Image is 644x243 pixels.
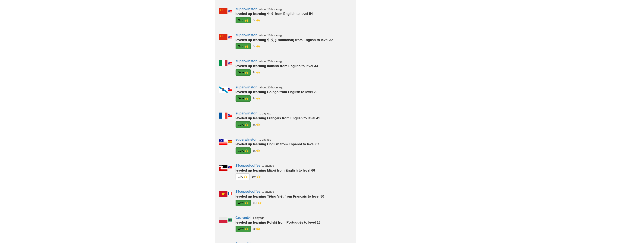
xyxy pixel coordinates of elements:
[262,190,274,193] small: 1 day ago
[259,86,284,89] small: about 20 hours ago
[252,18,260,22] small: a_seal<br />LuciusVorenusX<br />GIlinggalang123<br />CharmingTigress<br />Cezrun64
[236,43,251,49] button: Gave 🙌
[252,71,260,74] small: a_seal<br />GIlinggalang123<br />CharmingTigress<br />LuciusVorenusX
[236,190,260,193] a: 19cupsofcoffee
[236,221,321,224] strong: leveled up learning Polski from Português to level 16
[236,64,318,68] strong: leveled up learning Italiano from English to level 33
[236,173,250,180] button: Give 🙌
[259,60,284,63] small: about 20 hours ago
[236,169,315,172] strong: leveled up learning Māori from English to level 66
[236,147,251,154] button: Gave 🙌
[236,138,258,141] a: superwinston
[236,85,258,89] a: superwinston
[236,226,251,232] button: Gave 🙌
[252,123,260,126] small: a_seal<br />GIlinggalang123<br />LuciusVorenusX<br />CharmingTigress
[236,195,324,198] strong: leveled up learning Tiếng Việt from Français to level 80
[252,44,260,48] small: a_seal<br />LuciusVorenusX<br />GIlinggalang123<br />CharmingTigress<br />Cezrun64
[236,69,251,76] button: Gave 🙌
[236,17,251,23] button: Gave 🙌
[236,111,258,115] a: superwinston
[252,227,260,230] small: LuciusVorenusX<br />superwinston<br />CharmingTigress
[236,200,251,206] button: Gave 🙌
[236,164,260,167] a: 19cupsofcoffee
[259,138,271,141] small: 1 day ago
[236,116,320,120] strong: leveled up learning Français from English to level 41
[253,216,265,219] small: 1 day ago
[236,142,319,146] strong: leveled up learning English from Español to level 67
[259,112,271,115] small: 1 day ago
[236,95,251,102] button: Gave 🙌
[236,33,258,37] a: superwinston
[236,7,258,11] a: superwinston
[236,90,318,94] strong: leveled up learning Galego from English to level 20
[259,34,284,37] small: about 18 hours ago
[259,8,284,11] small: about 18 hours ago
[236,59,258,63] a: superwinston
[252,149,260,152] small: a_seal<br />GIlinggalang123<br />LuciusVorenusX<br />CharmingTigress<br />19cupsofcoffee
[236,38,333,42] strong: leveled up learning 中文 (Traditional) from English to level 32
[236,216,251,220] a: Cezrun64
[252,201,262,204] small: LateButterfly3074<br />a_seal<br />Marcos<br />sjfree<br />LuciusVorenusX<br />superwinston<br />...
[236,12,313,16] strong: leveled up learning 中文 from English to level 54
[252,175,261,178] small: LateButterfly3074<br />a_seal<br />Marcos<br />sjfree<br />superwinston<br />_cmns<br />CharmingT...
[236,121,251,128] button: Gave 🙌
[262,164,274,167] small: 1 day ago
[252,97,260,100] small: a_seal<br />GIlinggalang123<br />CharmingTigress<br />LuciusVorenusX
